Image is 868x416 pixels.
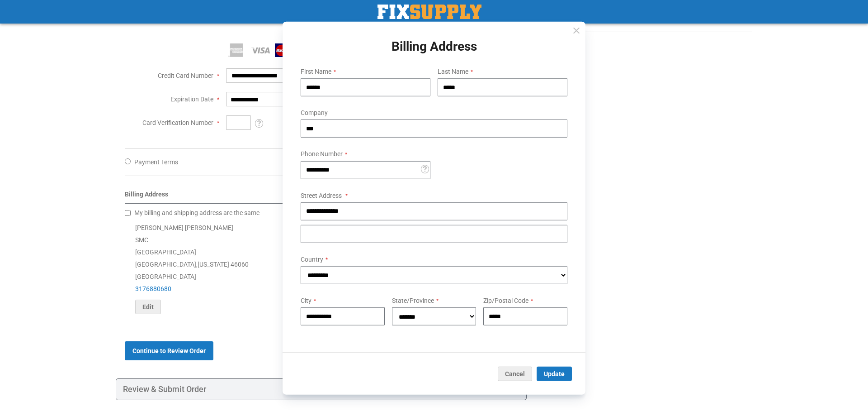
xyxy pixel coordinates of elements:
[377,5,481,19] img: Fix Industrial Supply
[301,68,331,75] span: First Name
[392,297,434,304] span: State/Province
[125,190,518,204] div: Billing Address
[544,370,565,378] span: Update
[301,109,328,116] span: Company
[301,150,343,158] span: Phone Number
[301,255,323,263] span: Country
[134,209,259,216] span: My billing and shipping address are the same
[135,285,171,292] a: 3176880680
[498,367,532,381] button: Cancel
[116,378,527,400] div: Review & Submit Order
[125,222,518,314] div: [PERSON_NAME] [PERSON_NAME] SMC [GEOGRAPHIC_DATA] [GEOGRAPHIC_DATA] , 46060 [GEOGRAPHIC_DATA]
[301,191,342,199] span: Street Address
[226,43,247,57] img: American Express
[377,5,481,19] a: store logo
[505,370,525,378] span: Cancel
[293,39,575,53] h1: Billing Address
[438,68,468,75] span: Last Name
[170,96,213,103] span: Expiration Date
[483,297,528,304] span: Zip/Postal Code
[198,261,229,268] span: [US_STATE]
[134,158,178,166] span: Payment Terms
[142,119,213,126] span: Card Verification Number
[537,367,572,381] button: Update
[135,300,161,314] button: Edit
[250,43,271,57] img: Visa
[125,341,213,360] button: Continue to Review Order
[275,43,296,57] img: MasterCard
[142,303,154,311] span: Edit
[158,72,213,79] span: Credit Card Number
[132,347,206,354] span: Continue to Review Order
[301,297,311,304] span: City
